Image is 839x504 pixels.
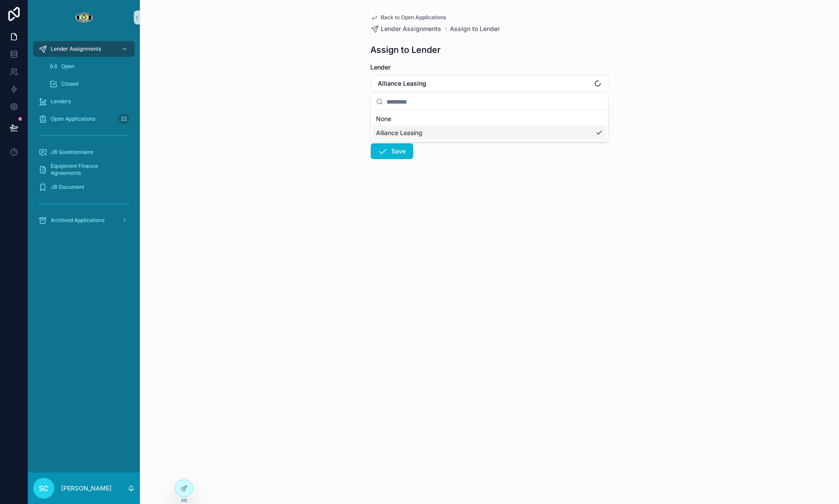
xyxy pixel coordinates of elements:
[51,98,71,105] span: Lenders
[51,217,104,224] span: Archived Applications
[61,80,78,87] span: Closed
[33,144,135,160] a: JB Questionnaire
[33,179,135,195] a: JB Document
[33,94,135,109] a: Lenders
[371,110,608,142] div: Suggestions
[371,143,413,159] button: Save
[33,111,135,127] a: Open Applications22
[33,162,135,177] a: Equipment Finance Agreements
[371,44,441,56] h1: Assign to Lender
[51,163,126,177] span: Equipment Finance Agreements
[61,484,111,493] p: [PERSON_NAME]
[376,129,422,137] span: Alliance Leasing
[28,35,140,240] div: scrollable content
[51,45,101,52] span: Lender Assignments
[75,10,93,24] img: App logo
[61,63,74,70] span: Open
[44,59,135,74] a: Open
[371,14,446,21] a: Back to Open Applications
[373,112,606,126] div: None
[371,63,391,71] span: Lender
[39,483,49,494] span: SC
[51,115,95,122] span: Open Applications
[450,24,500,33] a: Assign to Lender
[381,24,442,33] span: Lender Assignments
[33,41,135,57] a: Lender Assignments
[371,24,442,33] a: Lender Assignments
[51,184,84,191] span: JB Document
[371,75,609,92] button: Select Button
[118,114,129,124] div: 22
[381,14,446,21] span: Back to Open Applications
[44,76,135,92] a: Closed
[51,149,93,156] span: JB Questionnaire
[33,212,135,228] a: Archived Applications
[378,79,427,88] span: Alliance Leasing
